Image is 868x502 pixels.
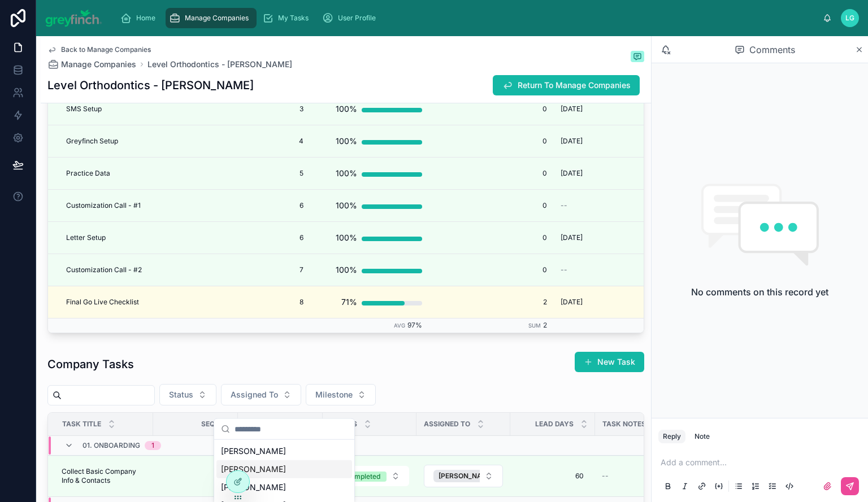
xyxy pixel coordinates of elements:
div: 100% [336,162,357,185]
div: 100% [336,259,357,281]
small: Avg [394,322,405,329]
span: 1 [164,472,227,481]
span: [DATE] [561,298,583,307]
button: Select Button [221,384,301,405]
span: 0 [436,233,547,242]
a: Manage Companies [47,59,136,70]
button: Select Button [306,384,376,405]
button: Select Button [159,384,216,405]
a: Collect Basic Company Info & Contacts [62,467,146,485]
a: User Profile [319,8,384,28]
a: Level Orthodontics - [PERSON_NAME] [147,59,292,70]
h1: Company Tasks [47,356,134,372]
span: 0 [436,169,547,178]
a: Manage Companies [166,8,257,28]
span: Back to Manage Companies [61,45,151,54]
small: Sum [528,322,541,329]
h2: No comments on this record yet [691,285,828,299]
div: Completed [345,472,380,482]
span: 0 [436,137,547,146]
a: -- [602,472,741,481]
span: -- [561,201,567,210]
span: Comments [749,43,795,56]
span: SMS Setup [66,104,102,114]
span: 97% [407,321,422,329]
span: 5 [241,169,303,178]
button: Return To Manage Companies [493,75,640,95]
span: 7 [241,265,303,274]
span: Manage Companies [61,59,136,70]
div: Note [695,432,710,441]
span: [PERSON_NAME] [221,446,286,457]
div: scrollable content [111,6,823,30]
span: 0 [436,104,547,114]
span: My Tasks [278,14,309,23]
span: 01. Onboarding [83,441,140,450]
a: My Tasks [259,8,316,28]
button: Unselect 111 [433,470,511,482]
span: Greyfinch Setup [66,137,118,146]
span: Letter Setup [66,233,106,242]
div: 100% [336,98,357,120]
a: 1 [160,467,231,485]
span: Practice Data [66,169,110,178]
span: [PERSON_NAME] [221,464,286,475]
span: Task Notes [602,420,646,429]
span: LG [845,14,854,23]
div: 71% [341,291,357,313]
span: -- [602,472,609,481]
span: 4 [241,137,303,146]
span: 6 [241,233,303,242]
span: Customization Call - #1 [66,201,141,210]
span: 60 [522,472,584,481]
span: 8 [241,298,303,307]
span: Return To Manage Companies [518,80,631,91]
span: User Profile [338,14,376,23]
span: Customization Call - #2 [66,265,142,274]
span: Seq. [201,420,216,429]
h1: Level Orthodontics - [PERSON_NAME] [47,77,254,93]
span: [DATE] [561,104,583,114]
button: Note [690,430,714,443]
img: App logo [45,9,102,27]
span: -- [561,265,567,274]
div: 100% [336,226,357,249]
span: [DATE] [561,169,583,178]
div: 100% [336,130,357,152]
div: 1 [151,441,154,450]
span: [DATE] [561,233,583,242]
a: Home [117,8,163,28]
span: [DATE] [561,137,583,146]
span: Lead Days [535,420,574,429]
span: Milestone [315,389,353,400]
span: [PERSON_NAME] [439,472,494,481]
a: Select Button [423,464,504,488]
span: Assigned To [231,389,278,400]
span: 2 [436,298,547,307]
a: Back to Manage Companies [47,45,151,54]
button: Select Button [424,465,503,487]
span: Assigned To [424,420,470,429]
span: 2 [543,321,547,329]
span: 6 [241,201,303,210]
span: Task Title [62,420,101,429]
div: 100% [336,194,357,217]
a: 60 [517,467,588,485]
span: 3 [241,104,303,114]
span: Manage Companies [185,14,249,23]
span: Final Go Live Checklist [66,298,139,307]
span: Status [169,389,193,400]
span: 0 [436,265,547,274]
button: New Task [575,352,644,372]
a: Select Button [329,465,410,487]
span: 0 [436,201,547,210]
button: Reply [658,430,685,443]
span: [PERSON_NAME] [221,482,286,493]
span: Home [136,14,155,23]
button: Select Button [330,466,409,486]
